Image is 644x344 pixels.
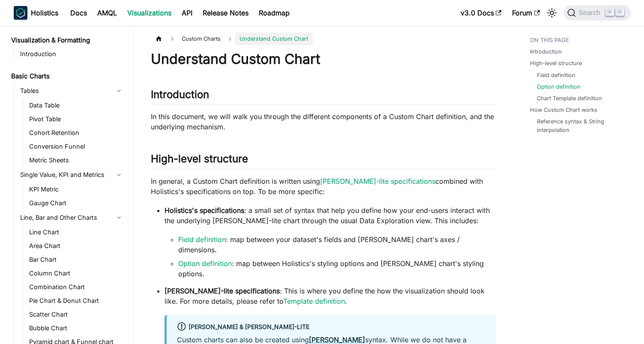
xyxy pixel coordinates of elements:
a: Column Chart [27,267,126,279]
a: Data Table [27,99,126,111]
h2: High-level structure [151,153,496,169]
a: Tables [18,84,126,98]
a: Basic Charts [9,70,126,82]
kbd: ⌘ [605,9,614,16]
p: In this document, we will walk you through the different components of a Custom Chart definition,... [151,111,496,132]
li: : map between your dataset's fields and [PERSON_NAME] chart's axes / dimensions. [178,234,496,255]
a: How Custom Chart works [530,106,597,114]
nav: Breadcrumbs [151,33,496,45]
a: Visualizations [122,6,177,20]
button: Switch between dark and light mode (currently light mode) [545,6,559,20]
a: [PERSON_NAME]-lite specifications [320,177,435,185]
a: KPI Metric [27,183,126,195]
li: : map between Holistics's styling options and [PERSON_NAME] chart's styling options. [178,258,496,279]
strong: Holistics's specifications [165,206,244,215]
a: Line, Bar and Other Charts [18,211,126,224]
button: Search (Command+K) [564,5,630,21]
a: Scatter Chart [27,308,126,320]
a: Release Notes [198,6,254,20]
a: v3.0 Docs [455,6,507,20]
p: : a small set of syntax that help you define how your end-users interact with the underlying [PER... [165,205,496,226]
span: Search [576,9,605,17]
a: Pivot Table [27,113,126,125]
a: Combination Chart [27,281,126,293]
a: Bar Chart [27,254,126,266]
span: Custom Charts [177,33,225,45]
a: Bubble Chart [27,322,126,334]
a: API [177,6,198,20]
a: Template definition [283,297,345,305]
a: Forum [507,6,545,20]
a: Gauge Chart [27,197,126,209]
a: [PERSON_NAME] [309,335,365,344]
a: Conversion Funnel [27,141,126,153]
p: In general, a Custom Chart definition is written using combined with Holistics's specifications o... [151,176,496,197]
a: HolisticsHolistics [14,6,58,20]
a: Cohort Retention [27,127,126,139]
b: Holistics [31,8,58,18]
p: : This is where you define the how the visualization should look like. For more details, please r... [165,286,496,306]
a: AMQL [92,6,122,20]
a: Metric Sheets [27,154,126,166]
a: Field definition [178,235,226,244]
a: High-level structure [530,59,582,67]
h1: Understand Custom Chart [151,51,496,68]
span: Understand Custom Chart [235,33,312,45]
a: Option definition [537,83,581,91]
a: Introduction [18,48,126,60]
a: Docs [65,6,92,20]
strong: [PERSON_NAME]-lite specifications [165,287,280,295]
a: Introduction [530,48,562,56]
nav: Docs sidebar [5,26,134,344]
a: Field definition [537,71,575,79]
a: Single Value, KPI and Metrics [18,168,126,182]
a: Home page [151,33,167,45]
a: Chart Template definition [537,94,602,102]
a: Option definition [178,259,232,268]
div: [PERSON_NAME] & [PERSON_NAME]-lite [177,322,485,333]
img: Holistics [14,6,27,20]
a: Visualization & Formatting [9,34,126,46]
h2: Introduction [151,88,496,105]
a: Reference syntax & String interpolation [537,117,622,134]
a: Area Chart [27,240,126,252]
a: Line Chart [27,226,126,238]
kbd: K [616,9,624,16]
a: Pie Chart & Donut Chart [27,295,126,307]
a: Roadmap [254,6,295,20]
